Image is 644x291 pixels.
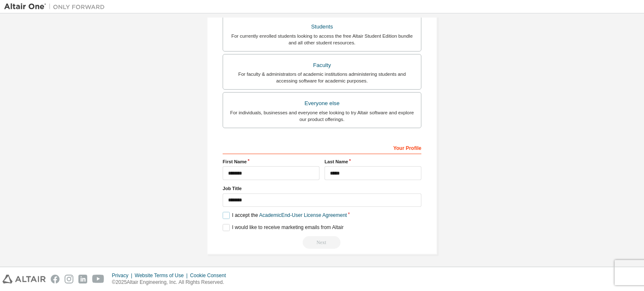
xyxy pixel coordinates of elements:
[223,141,421,154] div: Your Profile
[223,185,421,192] label: Job Title
[228,33,416,46] div: For currently enrolled students looking to access the free Altair Student Edition bundle and all ...
[228,98,416,109] div: Everyone else
[112,272,135,279] div: Privacy
[223,224,343,231] label: I would like to receive marketing emails from Altair
[65,275,73,283] img: instagram.svg
[228,109,416,123] div: For individuals, businesses and everyone else looking to try Altair software and explore our prod...
[228,71,416,84] div: For faculty & administrators of academic institutions administering students and accessing softwa...
[92,275,104,283] img: youtube.svg
[228,21,416,33] div: Students
[3,275,46,283] img: altair_logo.svg
[51,275,60,283] img: facebook.svg
[78,275,87,283] img: linkedin.svg
[223,212,347,219] label: I accept the
[228,59,416,71] div: Faculty
[325,158,421,165] label: Last Name
[259,212,347,218] a: Academic End-User License Agreement
[190,272,231,279] div: Cookie Consent
[135,272,190,279] div: Website Terms of Use
[223,158,319,165] label: First Name
[223,236,421,249] div: Read and acccept EULA to continue
[112,279,231,286] p: © 2025 Altair Engineering, Inc. All Rights Reserved.
[4,3,109,11] img: Altair One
